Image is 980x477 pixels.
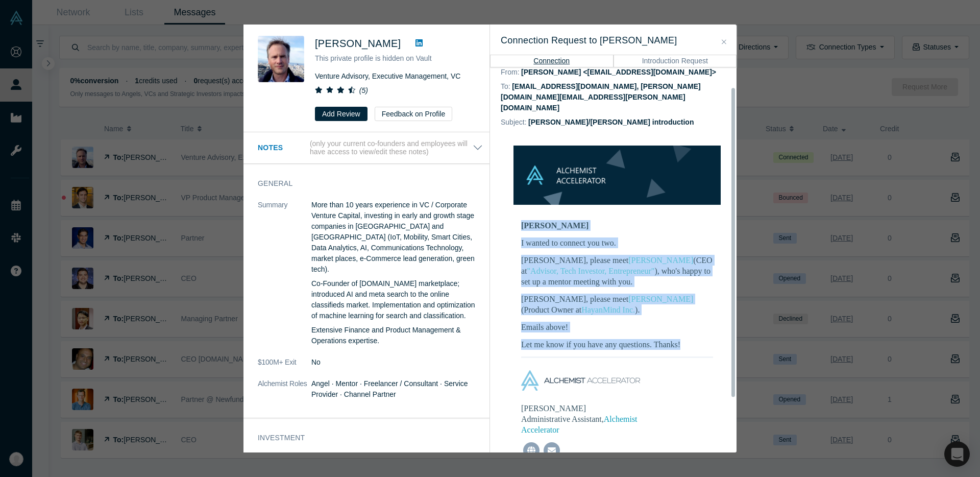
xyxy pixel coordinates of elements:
a: [PERSON_NAME] [628,256,693,265]
p: Extensive Finance and Product Management & Operations expertise. [311,325,483,346]
h3: Connection Request to [PERSON_NAME] [501,34,726,47]
p: This private profile is hidden on Vault [315,53,475,64]
p: Co-Founder of [DOMAIN_NAME] marketplace; introduced AI and meta search to the online classifieds ... [311,278,483,321]
dt: To: [501,81,510,92]
dt: From: [501,67,520,78]
dt: Subject: [501,117,527,128]
img: banner-small-topicless.png [513,146,721,205]
button: Notes (only your current co-founders and employees will have access to view/edit these notes) [258,139,483,157]
dt: Summary [258,200,311,357]
dt: $100M+ Exit [258,357,311,378]
button: Add Review [315,107,367,121]
button: Connection [490,55,614,67]
h3: Investment [258,433,469,443]
h3: Notes [258,142,308,153]
dt: Alchemist Roles [258,378,311,411]
dd: No [311,357,483,368]
a: Alchemist Accelerator [521,415,638,434]
img: alchemist [521,370,640,391]
dd: [PERSON_NAME] <[EMAIL_ADDRESS][DOMAIN_NAME]> [521,68,716,76]
b: [PERSON_NAME] [521,221,589,230]
i: ( 5 ) [359,86,368,94]
img: website-grey.png [523,442,540,459]
a: [PERSON_NAME] [628,295,693,303]
p: [PERSON_NAME], please meet (Product Owner at ). [521,294,713,315]
span: [PERSON_NAME] [315,38,401,49]
dd: [EMAIL_ADDRESS][DOMAIN_NAME], [PERSON_NAME][DOMAIN_NAME][EMAIL_ADDRESS][PERSON_NAME][DOMAIN_NAME] [501,82,701,112]
dd: Angel · Mentor · Freelancer / Consultant · Service Provider · Channel Partner [311,378,483,400]
div: [PERSON_NAME] Administrative Assistant, [521,403,652,435]
img: mail-grey.png [544,442,560,459]
button: Introduction Request [614,55,737,67]
p: [PERSON_NAME], please meet (CEO at ), who's happy to set up a mentor meeting with you. [521,255,713,287]
p: More than 10 years experience in VC / Corporate Venture Capital, investing in early and growth st... [311,200,483,275]
dd: [PERSON_NAME]/[PERSON_NAME] introduction [528,118,694,126]
a: HayanMind Inc. [581,305,635,314]
img: Thomas Vogel's Profile Image [258,36,304,82]
button: Feedback on Profile [375,107,453,121]
span: Venture Advisory, Executive Management, VC [315,72,460,80]
h3: General [258,178,469,189]
p: Let me know if you have any questions. Thanks! [521,339,713,350]
a: "Advisor, Tech Investor, Entrepreneur" [527,267,655,275]
p: I wanted to connect you two. [521,237,713,248]
button: Close [719,36,729,48]
p: (only your current co-founders and employees will have access to view/edit these notes) [310,139,473,157]
p: Emails above! [521,322,713,332]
